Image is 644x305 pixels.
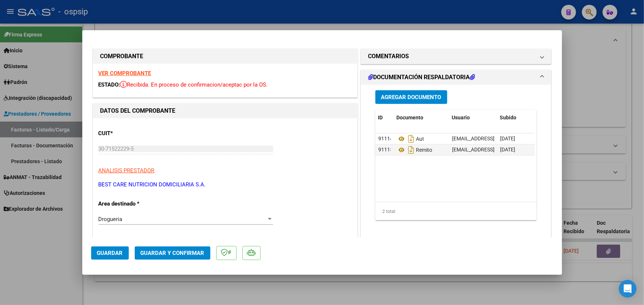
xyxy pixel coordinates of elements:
[452,136,638,141] span: [EMAIL_ADDRESS][DOMAIN_NAME] - BEST CARE NUTRICION DOMICILIARIA S.A -
[500,147,515,152] span: [DATE]
[375,90,447,104] button: Agregar Documento
[534,110,571,126] datatable-header-cell: Acción
[99,180,352,189] p: BEST CARE NUTRICION DOMICILIARIA S.A.
[394,110,449,126] datatable-header-cell: Documento
[449,110,497,126] datatable-header-cell: Usuario
[135,246,210,260] button: Guardar y Confirmar
[500,136,515,141] span: [DATE]
[378,147,393,152] span: 91115
[375,110,394,126] datatable-header-cell: ID
[99,81,120,88] span: ESTADO:
[99,129,175,138] p: CUIT
[397,136,424,142] span: Aut
[452,115,470,120] span: Usuario
[397,115,424,120] span: Documento
[397,147,432,153] span: Remito
[368,73,475,82] h1: DOCUMENTACIÓN RESPALDATORIA
[99,237,175,246] p: Facturado por orden de
[100,107,176,114] strong: DATOS DEL COMPROBANTE
[99,70,151,77] a: VER COMPROBANTE
[381,94,441,101] span: Agregar Documento
[368,52,409,61] h1: COMENTARIOS
[375,202,537,221] div: 2 total
[99,216,123,222] span: Drogueria
[406,144,416,156] i: Descargar documento
[497,110,534,126] datatable-header-cell: Subido
[361,70,551,85] mat-expansion-panel-header: DOCUMENTACIÓN RESPALDATORIA
[100,53,144,60] strong: COMPROBANTE
[378,115,383,120] span: ID
[619,280,637,298] div: Open Intercom Messenger
[141,250,204,256] span: Guardar y Confirmar
[99,200,175,208] p: Area destinado *
[361,85,551,238] div: DOCUMENTACIÓN RESPALDATORIA
[99,167,155,174] span: ANALISIS PRESTADOR
[406,133,416,145] i: Descargar documento
[378,136,393,141] span: 91114
[120,81,268,88] span: Recibida. En proceso de confirmacion/aceptac por la OS.
[361,49,551,64] mat-expansion-panel-header: COMENTARIOS
[91,246,129,260] button: Guardar
[452,147,638,152] span: [EMAIL_ADDRESS][DOMAIN_NAME] - BEST CARE NUTRICION DOMICILIARIA S.A -
[500,115,517,120] span: Subido
[97,250,123,256] span: Guardar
